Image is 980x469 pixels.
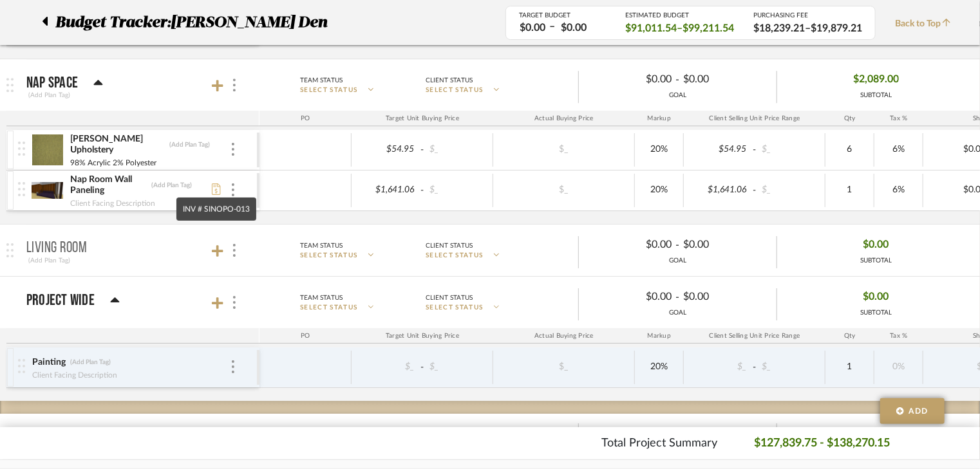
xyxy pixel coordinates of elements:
div: GOAL [579,308,777,318]
img: b25babce-385e-4cb6-a071-0aa491d6acd1_50x50.jpg [32,175,63,206]
div: PO [259,111,352,126]
div: $0.00 [516,21,549,35]
img: 3dots-v.svg [233,244,236,257]
p: [PERSON_NAME] Den [171,11,334,34]
span: – [677,21,683,35]
span: - [676,72,680,87]
span: $19,879.21 [811,21,862,35]
div: 1 [829,358,870,376]
div: Target Unit Buying Price [352,111,493,126]
img: vertical-grip.svg [18,182,25,196]
div: - [579,425,777,445]
div: $_ [683,425,769,445]
span: – [876,427,882,446]
div: $_ [426,140,489,159]
span: SELECT STATUS [426,86,484,95]
div: SUBTOTAL [860,308,892,318]
span: SELECT STATUS [300,303,358,313]
span: $29,579.88 [885,427,937,446]
span: $99,211.54 [683,21,734,35]
img: f0426449-24cb-4a25-b9d0-fef95c6bb8cf_50x50.jpg [32,134,63,165]
div: (Add Plan Tag) [169,140,211,149]
div: $0.00 [557,21,590,35]
div: $0.00 [680,69,766,89]
div: 20% [639,140,679,159]
div: Team Status [300,75,343,86]
div: [PERSON_NAME] Upholstery [70,133,165,156]
div: TARGET BUDGET [519,12,606,19]
span: - [676,237,680,253]
span: $0.00 [863,235,889,255]
span: $91,011.54 [625,21,677,35]
p: Total Project Summary [601,435,717,452]
div: 0% [878,358,919,376]
span: Back to Top [895,17,957,31]
div: SUBTOTAL [860,256,892,266]
img: 3dots-v.svg [232,360,234,373]
div: Client Status [426,292,473,304]
div: $_ [355,358,419,376]
div: Qty [825,328,874,344]
div: GOAL [579,91,777,100]
span: – [549,19,555,35]
div: (Add Plan Tag) [151,181,193,190]
button: Add [880,398,945,424]
div: $_ [426,181,489,199]
div: $0.00 [590,69,676,89]
div: $_ [688,358,751,376]
img: 3dots-v.svg [233,296,236,309]
div: $_ [529,358,599,376]
div: Target Unit Buying Price [352,328,493,344]
div: $1,641.06 [688,181,751,199]
div: Actual Buying Price [493,328,635,344]
div: Markup [635,111,684,126]
img: grip.svg [6,243,14,257]
div: $0.00 [680,287,766,307]
span: - [751,184,759,197]
div: (Add Plan Tag) [26,255,72,266]
div: Tax % [874,111,923,126]
div: Markup [635,328,684,344]
span: $0.00 [863,287,889,307]
img: vertical-grip.svg [18,142,25,156]
div: PO [259,328,352,344]
div: SUBTOTAL [853,91,899,100]
span: - [419,184,426,197]
div: Actual Buying Price [493,111,635,126]
div: Qty [825,111,874,126]
div: 6 [829,140,870,159]
span: $2,089.00 [853,69,899,89]
div: $_ [759,181,822,199]
img: 3dots-v.svg [232,143,234,156]
div: GOAL [579,256,777,266]
div: 6% [878,181,919,199]
div: Client Status [426,240,473,252]
div: Nap Space(Add Plan Tag)Team StatusSELECT STATUSClient StatusSELECT STATUS$0.00-$0.00GOAL$2,089.00... [6,111,980,224]
img: vertical-grip.svg [18,359,25,373]
div: (Add Plan Tag) [70,358,111,367]
div: Team Status [300,292,343,304]
div: PURCHASING FEE [753,12,862,19]
span: - [419,143,426,156]
div: $0.00 [590,235,676,255]
span: SELECT STATUS [426,251,484,261]
div: (Add Plan Tag) [26,89,72,101]
div: $_ [759,140,822,159]
div: 1 [829,181,870,199]
div: Client Facing Description [32,369,118,382]
div: Nap Room Wall Paneling [70,174,147,197]
p: $127,839.75 - $138,270.15 [754,435,890,452]
img: 3dots-v.svg [233,78,236,91]
div: $54.95 [688,140,751,159]
div: $0.00 [680,235,766,255]
div: Painting [32,356,66,369]
span: SELECT STATUS [426,303,484,313]
span: - [751,143,759,156]
p: Nap Space [26,75,78,91]
div: $0.00 [590,287,676,307]
span: - [751,361,759,374]
p: Project Wide [26,293,95,308]
span: Budget Tracker: [55,11,171,34]
div: Team Status [300,240,343,252]
div: Client Facing Description [70,197,156,210]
